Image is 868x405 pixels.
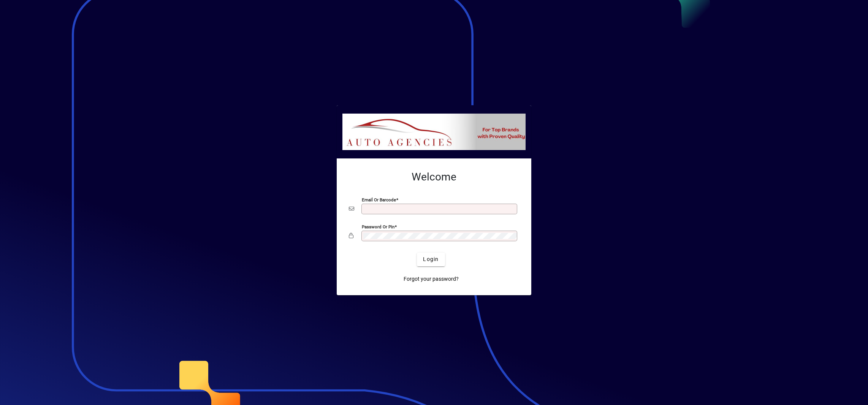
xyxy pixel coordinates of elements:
mat-label: Password or Pin [362,224,394,229]
span: Forgot your password? [404,275,459,283]
h2: Welcome [349,171,519,184]
a: Forgot your password? [401,272,462,286]
button: Login [417,253,445,266]
mat-label: Email or Barcode [362,197,396,202]
span: Login [423,255,439,263]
